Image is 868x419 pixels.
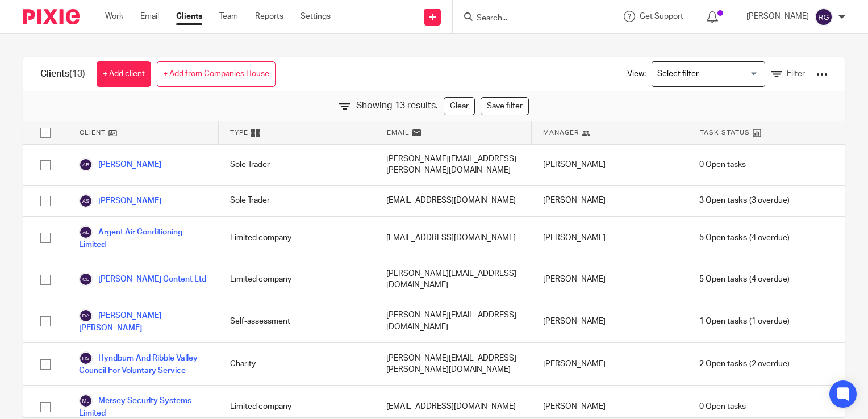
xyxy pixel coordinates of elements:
[444,97,475,115] a: Clear
[79,194,93,208] img: svg%3E
[79,158,93,171] img: svg%3E
[532,343,688,385] div: [PERSON_NAME]
[532,300,688,342] div: [PERSON_NAME]
[80,128,106,137] span: Client
[610,57,828,91] div: View:
[79,273,93,286] img: svg%3E
[532,259,688,300] div: [PERSON_NAME]
[532,186,688,216] div: [PERSON_NAME]
[699,316,789,327] span: (1 overdue)
[815,8,833,26] img: svg%3E
[375,145,532,185] div: [PERSON_NAME][EMAIL_ADDRESS][PERSON_NAME][DOMAIN_NAME]
[699,274,747,285] span: 5 Open tasks
[699,232,789,244] span: (4 overdue)
[699,232,747,244] span: 5 Open tasks
[532,145,688,185] div: [PERSON_NAME]
[219,186,375,216] div: Sole Trader
[219,259,375,300] div: Limited company
[79,351,207,376] a: Hyndburn And Ribble Valley Council For Voluntary Service
[69,69,85,78] span: (13)
[79,394,207,419] a: Mersey Security Systems Limited
[79,158,161,171] a: [PERSON_NAME]
[699,159,746,170] span: 0 Open tasks
[375,300,532,342] div: [PERSON_NAME][EMAIL_ADDRESS][DOMAIN_NAME]
[699,316,747,327] span: 1 Open tasks
[301,11,331,22] a: Settings
[699,358,747,370] span: 2 Open tasks
[219,145,375,185] div: Sole Trader
[700,128,750,137] span: Task Status
[79,309,93,322] img: svg%3E
[475,14,578,24] input: Search
[532,217,688,259] div: [PERSON_NAME]
[699,274,789,285] span: (4 overdue)
[255,11,283,22] a: Reports
[105,11,123,22] a: Work
[481,97,529,115] a: Save filter
[787,70,805,78] span: Filter
[176,11,202,22] a: Clients
[652,61,765,87] div: Search for option
[79,309,207,334] a: [PERSON_NAME] [PERSON_NAME]
[40,68,85,80] h1: Clients
[97,61,151,87] a: + Add client
[79,273,206,286] a: [PERSON_NAME] Content Ltd
[219,11,238,22] a: Team
[157,61,276,87] a: + Add from Companies House
[699,195,789,206] span: (3 overdue)
[746,11,809,22] p: [PERSON_NAME]
[35,122,56,144] input: Select all
[140,11,159,22] a: Email
[79,225,207,250] a: Argent Air Conditioning Limited
[230,128,248,137] span: Type
[699,358,789,370] span: (2 overdue)
[375,343,532,385] div: [PERSON_NAME][EMAIL_ADDRESS][PERSON_NAME][DOMAIN_NAME]
[699,195,747,206] span: 3 Open tasks
[219,300,375,342] div: Self-assessment
[375,259,532,300] div: [PERSON_NAME][EMAIL_ADDRESS][DOMAIN_NAME]
[79,225,93,239] img: svg%3E
[699,401,746,412] span: 0 Open tasks
[79,194,161,208] a: [PERSON_NAME]
[387,128,410,137] span: Email
[543,128,579,137] span: Manager
[219,217,375,259] div: Limited company
[79,351,93,365] img: svg%3E
[375,186,532,216] div: [EMAIL_ADDRESS][DOMAIN_NAME]
[356,99,438,112] span: Showing 13 results.
[653,64,758,84] input: Search for option
[219,343,375,385] div: Charity
[640,12,683,20] span: Get Support
[23,9,80,24] img: Pixie
[375,217,532,259] div: [EMAIL_ADDRESS][DOMAIN_NAME]
[79,394,93,408] img: svg%3E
